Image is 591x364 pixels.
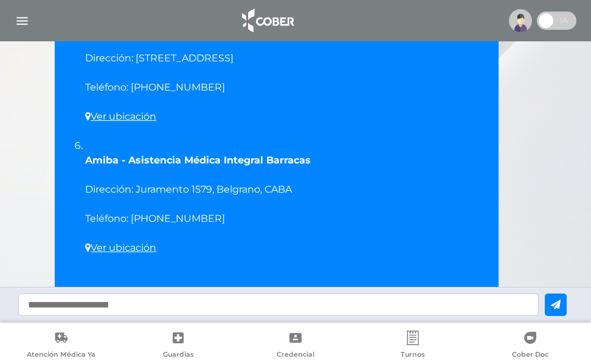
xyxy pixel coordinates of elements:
a: Ver ubicación [85,111,156,122]
b: Amiba - Asistencia Médica Integral Barracas [85,154,311,166]
a: Credencial [237,331,354,362]
span: Turnos [401,350,425,361]
a: Ver ubicación [85,242,156,253]
span: Guardias [163,350,194,361]
img: logo_cober_home-white.png [235,6,299,35]
li: Dirección: [STREET_ADDRESS] Teléfono: [PHONE_NUMBER] [85,7,493,124]
a: Cober Doc [471,331,589,362]
img: Cober_menu-lines-white.svg [15,13,30,29]
a: Turnos [354,331,471,362]
a: Guardias [120,331,237,362]
img: profile-placeholder.svg [509,9,532,32]
a: Atención Médica Ya [2,331,120,362]
span: Atención Médica Ya [27,350,95,361]
li: Dirección: Juramento 1579, Belgrano, CABA Teléfono: [PHONE_NUMBER] [85,139,493,255]
span: Credencial [277,350,314,361]
span: Cober Doc [512,350,548,361]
